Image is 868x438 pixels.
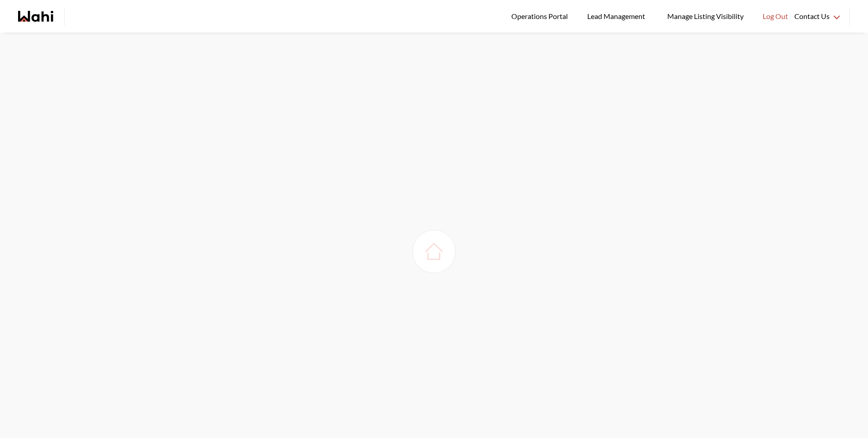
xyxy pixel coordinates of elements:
[665,10,746,22] span: Manage Listing Visibility
[421,239,447,264] img: loading house image
[511,10,571,22] span: Operations Portal
[587,10,648,22] span: Lead Management
[763,10,788,22] span: Log Out
[18,11,53,22] a: Wahi homepage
